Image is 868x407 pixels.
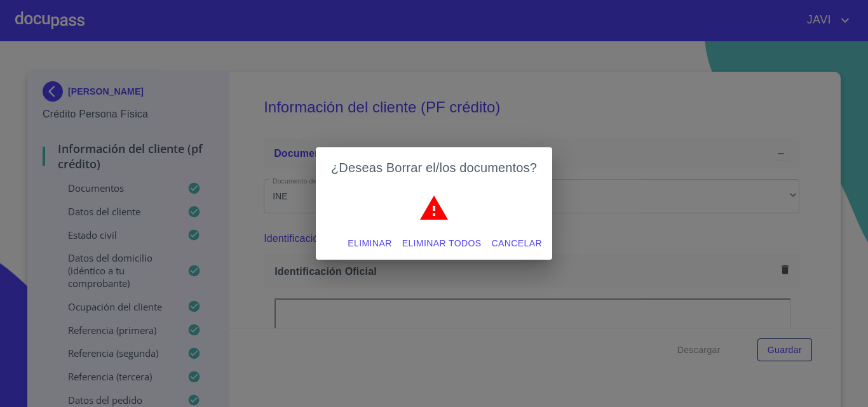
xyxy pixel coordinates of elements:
[402,236,482,251] span: Eliminar todos
[487,232,547,255] button: Cancelar
[331,157,537,178] h2: ¿Deseas Borrar el/los documentos?
[492,236,542,251] span: Cancelar
[397,232,487,255] button: Eliminar todos
[342,232,397,255] button: Eliminar
[348,236,391,251] span: Eliminar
